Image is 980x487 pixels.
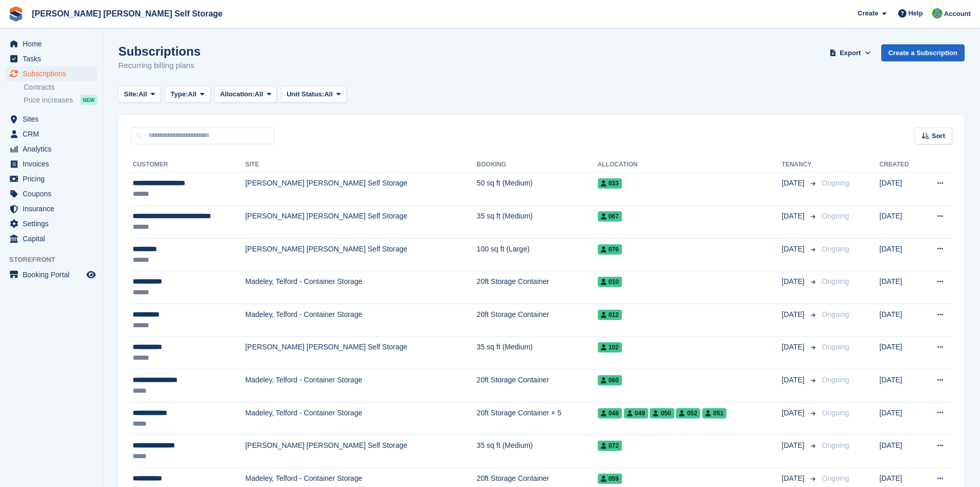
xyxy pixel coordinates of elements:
[782,342,807,352] span: [DATE]
[858,8,878,19] span: Create
[598,408,622,418] span: 048
[822,212,849,220] span: Ongoing
[245,206,477,239] td: [PERSON_NAME] [PERSON_NAME] Self Storage
[23,66,84,81] span: Subscriptions
[598,277,622,287] span: 010
[324,89,333,99] span: All
[822,343,849,351] span: Ongoing
[5,37,97,51] a: menu
[880,206,922,239] td: [DATE]
[477,402,598,435] td: 20ft Storage Container × 5
[23,201,84,216] span: Insurance
[650,408,674,418] span: 050
[24,94,97,106] a: Price increases NEW
[880,337,922,370] td: [DATE]
[782,157,818,173] th: Tenancy
[477,337,598,370] td: 35 sq ft (Medium)
[782,244,807,255] span: [DATE]
[840,48,861,58] span: Export
[23,172,84,186] span: Pricing
[188,89,197,99] span: All
[822,179,849,187] span: Ongoing
[245,157,477,173] th: Site
[880,271,922,304] td: [DATE]
[24,95,73,105] span: Price increases
[281,86,346,103] button: Unit Status: All
[85,268,97,281] a: Preview store
[131,157,245,173] th: Customer
[171,89,188,99] span: Type:
[782,440,807,451] span: [DATE]
[598,244,622,255] span: 076
[782,178,807,189] span: [DATE]
[5,157,97,171] a: menu
[23,112,84,126] span: Sites
[5,52,97,66] a: menu
[598,342,622,352] span: 102
[624,408,648,418] span: 049
[880,435,922,468] td: [DATE]
[598,310,622,320] span: 012
[822,376,849,384] span: Ongoing
[598,474,622,484] span: 059
[5,142,97,156] a: menu
[477,304,598,337] td: 20ft Storage Container
[8,6,24,22] img: stora-icon-8386f47178a22dfd0bd8f6a31ec36ba5ce8667c1dd55bd0f319d3a0aa187defe.svg
[245,402,477,435] td: Madeley, Telford - Container Storage
[782,211,807,222] span: [DATE]
[23,231,84,246] span: Capital
[598,157,782,173] th: Allocation
[944,9,971,19] span: Account
[118,44,201,58] h1: Subscriptions
[702,408,726,418] span: 051
[822,277,849,286] span: Ongoing
[255,89,263,99] span: All
[5,127,97,141] a: menu
[80,95,97,105] div: NEW
[220,89,255,99] span: Allocation:
[23,216,84,231] span: Settings
[782,375,807,385] span: [DATE]
[24,82,97,92] a: Contracts
[477,370,598,402] td: 20ft Storage Container
[5,267,97,282] a: menu
[245,370,477,402] td: Madeley, Telford - Container Storage
[598,375,622,385] span: 060
[880,173,922,206] td: [DATE]
[23,267,84,282] span: Booking Portal
[5,66,97,81] a: menu
[782,473,807,484] span: [DATE]
[245,173,477,206] td: [PERSON_NAME] [PERSON_NAME] Self Storage
[881,44,965,61] a: Create a Subscription
[5,216,97,231] a: menu
[28,5,227,22] a: [PERSON_NAME] [PERSON_NAME] Self Storage
[124,89,138,99] span: Site:
[908,8,923,19] span: Help
[822,474,849,482] span: Ongoing
[782,309,807,320] span: [DATE]
[676,408,700,418] span: 052
[880,402,922,435] td: [DATE]
[5,187,97,201] a: menu
[828,44,873,61] button: Export
[245,435,477,468] td: [PERSON_NAME] [PERSON_NAME] Self Storage
[5,112,97,126] a: menu
[165,86,210,103] button: Type: All
[23,37,84,51] span: Home
[245,271,477,304] td: Madeley, Telford - Container Storage
[215,86,277,103] button: Allocation: All
[782,276,807,287] span: [DATE]
[5,201,97,216] a: menu
[245,304,477,337] td: Madeley, Telford - Container Storage
[932,131,945,141] span: Sort
[118,86,161,103] button: Site: All
[598,211,622,222] span: 067
[822,245,849,253] span: Ongoing
[5,231,97,246] a: menu
[118,60,201,72] p: Recurring billing plans
[932,8,942,19] img: Tom Spickernell
[477,271,598,304] td: 20ft Storage Container
[477,173,598,206] td: 50 sq ft (Medium)
[23,157,84,171] span: Invoices
[880,304,922,337] td: [DATE]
